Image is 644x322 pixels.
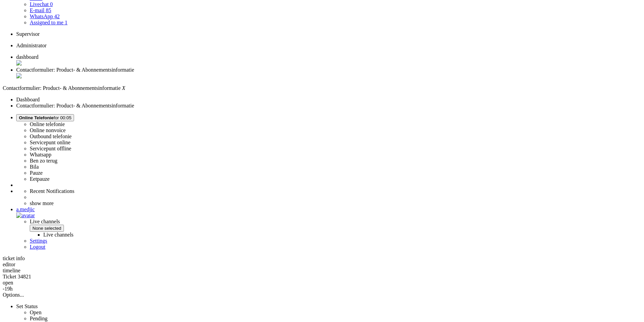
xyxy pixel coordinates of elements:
[16,97,641,103] li: Dashboard
[3,268,641,274] div: timeline
[30,176,50,182] label: Eetpauze
[3,85,121,91] span: Contactformulier: Product- & Abonnementsinformatie
[54,14,59,19] span: 42
[3,274,641,280] div: Ticket 34821
[3,262,641,268] div: editor
[30,309,42,315] span: Open
[16,60,22,66] img: ic_close.svg
[30,316,641,322] li: Pending
[3,255,641,262] div: ticket info
[30,152,51,157] label: Whatsapp
[30,200,54,206] a: show more
[16,114,641,182] li: Online Telefoniefor 00:05 Online telefonieOnline nonvoiceOutbound telefonieServicepunt onlineServ...
[3,3,99,30] body: Rich Text Area. Press ALT-0 for help.
[30,158,57,164] label: Ben zo terug
[30,20,68,25] a: Assigned to me 1
[19,115,54,120] span: Online Telefonie
[30,7,45,13] span: E-mail
[16,43,641,49] li: Administrator
[30,170,43,176] label: Pauze
[16,67,134,73] span: Contactformulier: Product- & Abonnementsinformatie
[16,54,641,67] li: Dashboard
[30,164,39,170] label: Bila
[30,14,53,19] span: WhatsApp
[30,238,47,244] a: Settings
[30,140,70,145] label: Servicepunt online
[16,213,35,219] img: avatar
[16,206,641,218] a: a.medjic
[3,292,641,298] div: Options...
[16,31,641,37] li: Supervisor
[30,133,72,139] label: Outbound telefonie
[30,20,64,25] span: Assigned to me
[30,121,65,127] label: Online telefonie
[30,1,49,7] span: Livechat
[30,309,641,316] li: Open
[16,73,641,80] div: Close tab
[3,280,641,286] div: open
[19,115,71,120] span: for 00:05
[16,60,641,67] div: Close tab
[30,316,47,321] span: Pending
[16,103,641,109] li: Contactformulier: Product- & Abonnementsinformatie
[30,244,45,250] a: Logout
[43,232,73,238] label: Live channels
[46,7,51,13] span: 85
[16,303,38,309] span: Set Status
[3,286,641,292] div: -19h
[32,226,61,231] span: None selected
[30,14,59,19] a: WhatsApp 42
[50,1,53,7] span: 0
[30,225,64,232] button: None selected
[30,146,71,151] label: Servicepunt offline
[16,54,39,60] span: dashboard
[16,114,74,121] button: Online Telefoniefor 00:05
[30,7,51,13] a: E-mail 85
[30,127,66,133] label: Online nonvoice
[16,67,641,80] li: 34821
[30,1,53,7] a: Livechat 0
[16,206,641,213] div: a.medjic
[30,219,641,238] span: Live channels
[16,73,22,78] img: ic_close.svg
[122,85,125,91] i: X
[30,188,641,194] li: Recent Notifications
[65,20,68,25] span: 1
